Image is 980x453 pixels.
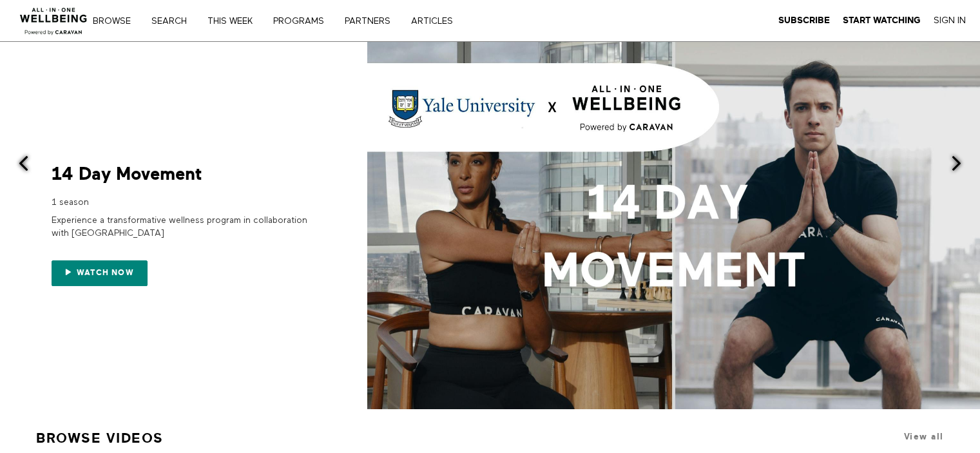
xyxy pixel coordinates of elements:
[407,17,466,26] a: ARTICLES
[904,432,944,441] a: View all
[340,17,404,26] a: PARTNERS
[843,15,921,25] strong: Start Watching
[778,15,830,25] strong: Subscribe
[843,15,921,26] a: Start Watching
[102,14,479,27] nav: Primary
[934,15,966,26] a: Sign In
[203,17,266,26] a: THIS WEEK
[36,425,164,452] a: Browse Videos
[147,17,200,26] a: Search
[778,15,830,26] a: Subscribe
[269,17,338,26] a: PROGRAMS
[88,17,144,26] a: Browse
